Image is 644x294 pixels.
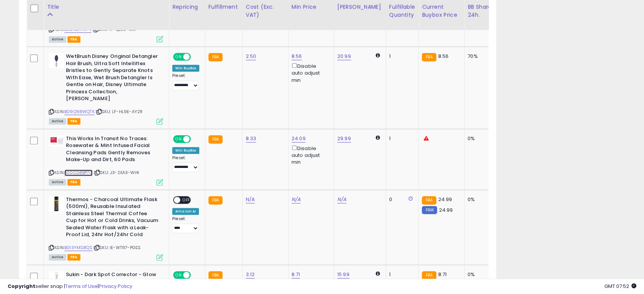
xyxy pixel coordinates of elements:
span: All listings currently available for purchase on Amazon [49,179,66,185]
a: 8.33 [246,135,256,142]
img: 318wcE3b13L._SL40_.jpg [49,271,64,286]
span: ON [174,54,183,60]
div: Win BuyBox [172,65,199,72]
small: FBA [208,135,223,144]
div: BB Share 24h. [468,3,495,19]
div: Win BuyBox [172,147,199,154]
a: 8.56 [292,53,302,60]
small: FBA [422,196,436,205]
a: Terms of Use [65,283,98,290]
div: ASIN: [49,53,163,124]
a: 15.99 [337,271,349,278]
a: 24.09 [292,135,306,142]
div: Amazon AI [172,208,199,215]
small: FBM [422,206,437,214]
a: B013YMS8QS [64,244,92,251]
span: | SKU: J3-2XA3-WI4I [94,169,139,176]
div: Fulfillable Quantity [389,3,415,19]
span: 24.99 [439,206,453,214]
img: 31hhIJw9fGL._SL40_.jpg [49,53,64,68]
div: 0% [468,135,493,142]
a: 8.71 [292,271,300,278]
span: OFF [180,197,192,203]
a: B00CG8BP7G [64,169,93,176]
div: 1 [389,53,413,60]
span: 8.71 [438,271,447,278]
div: [PERSON_NAME] [337,3,383,11]
div: Fulfillment [208,3,239,11]
span: | SKU: IE-WT97-PGSS [93,244,141,251]
b: WetBrush Disney Original Detangler Hair Brush, Ultra Soft Intelliflex Bristles to Gently Separate... [66,53,159,104]
span: OFF [190,136,202,142]
a: 2.50 [246,53,256,60]
span: All listings currently available for purchase on Amazon [49,118,66,125]
span: All listings currently available for purchase on Amazon [49,254,66,260]
strong: Copyright [8,283,35,290]
div: Disable auto adjust min [292,62,328,84]
img: 41kU4TuuKoL._SL40_.jpg [49,135,64,146]
div: Preset: [172,155,199,173]
div: 70% [468,53,493,60]
small: FBA [422,271,436,280]
span: 24.99 [438,196,452,203]
div: 0% [468,271,493,278]
span: FBA [67,36,80,43]
div: Cost (Exc. VAT) [246,3,285,19]
a: B09Q98WQ7K [64,109,95,115]
a: 20.99 [337,53,351,60]
a: N/A [337,196,346,203]
a: 29.99 [337,135,351,142]
span: FBA [67,118,80,125]
div: Preset: [172,73,199,90]
span: OFF [190,54,202,60]
div: Disable auto adjust min [292,144,328,166]
div: Min Price [292,3,331,11]
div: 0 [389,196,413,203]
div: ASIN: [49,135,163,185]
div: Preset: [172,216,199,233]
div: Repricing [172,3,202,11]
a: N/A [246,196,255,203]
span: ON [174,136,183,142]
span: 8.56 [438,53,449,60]
b: Thermos - Charcoal Ultimate Flask (500ml), Reusable Insulated Stainless Steel Thermal Coffee Cup ... [66,196,159,240]
small: FBA [422,53,436,61]
span: FBA [67,254,80,260]
b: This Works In Transit No Traces: Rosewater & Mint Infused Facial Cleansing Pads Gently Removes Ma... [66,135,159,165]
div: Current Buybox Price [422,3,461,19]
div: 1 [389,271,413,278]
div: 1 [389,135,413,142]
span: | SKU: LF-HL9E-AY2R [96,109,143,115]
a: Privacy Policy [99,283,132,290]
div: seller snap | | [8,283,132,290]
div: 0% [468,196,493,203]
small: FBA [208,53,223,61]
small: FBA [208,271,223,280]
div: ASIN: [49,196,163,260]
img: 31HvlUTKk7L._SL40_.jpg [49,196,64,211]
span: ON [174,272,183,278]
a: N/A [292,196,301,203]
span: FBA [67,179,80,185]
div: Title [47,3,166,11]
a: 3.12 [246,271,255,278]
span: All listings currently available for purchase on Amazon [49,36,66,43]
small: FBA [208,196,223,205]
